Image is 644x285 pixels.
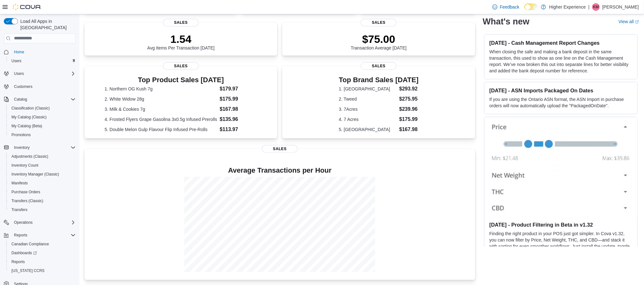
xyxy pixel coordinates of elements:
[9,122,45,130] a: My Catalog (Beta)
[11,163,38,168] span: Inventory Count
[6,179,78,188] button: Manifests
[6,196,78,205] button: Transfers (Classic)
[6,104,78,113] button: Classification (Classic)
[105,116,217,123] dt: 4. Frosted Flyers Grape Gasolina 3x0.5g Infused Prerolls
[351,33,407,50] div: Transaction Average [DATE]
[524,3,538,10] input: Dark Mode
[11,48,27,56] a: Home
[9,240,76,248] span: Canadian Compliance
[399,95,419,103] dd: $275.95
[490,222,632,228] h3: [DATE] - Product Filtering in Beta in v1.32
[14,50,24,55] span: Home
[1,82,78,91] button: Customers
[500,4,519,10] span: Feedback
[13,4,41,10] img: Cova
[9,162,76,169] span: Inventory Count
[11,219,76,226] span: Operations
[9,197,46,205] a: Transfers (Classic)
[9,131,33,139] a: Promotions
[9,179,76,187] span: Manifests
[361,19,396,26] span: Sales
[1,69,78,78] button: Users
[105,106,217,112] dt: 3. Milk & Cookies 7g
[9,170,76,178] span: Inventory Manager (Classic)
[9,249,39,257] a: Dashboards
[11,268,45,273] span: [US_STATE] CCRS
[9,104,52,112] a: Classification (Classic)
[9,113,49,121] a: My Catalog (Classic)
[9,162,41,169] a: Inventory Count
[9,57,76,65] span: Users
[9,153,76,160] span: Adjustments (Classic)
[9,188,76,196] span: Purchase Orders
[635,20,639,24] svg: External link
[147,33,215,50] div: Avg Items Per Transaction [DATE]
[11,123,42,129] span: My Catalog (Beta)
[483,17,530,27] h2: What's new
[220,85,257,93] dd: $179.97
[11,83,35,90] a: Customers
[14,233,27,238] span: Reports
[1,231,78,240] button: Reports
[11,83,76,90] span: Customers
[9,179,30,187] a: Manifests
[9,206,30,214] a: Transfers
[262,145,298,153] span: Sales
[9,206,76,214] span: Transfers
[399,126,419,133] dd: $167.98
[490,230,632,262] p: Finding the right product in your POS just got simpler. In Cova v1.32, you can now filter by Pric...
[105,126,217,133] dt: 5. Double Melon Gulp Flavour Flip Infused Pre-Rolls
[14,84,32,89] span: Customers
[9,104,76,112] span: Classification (Classic)
[6,240,78,249] button: Canadian Compliance
[6,113,78,122] button: My Catalog (Classic)
[163,19,199,26] span: Sales
[105,76,257,84] h3: Top Product Sales [DATE]
[9,258,76,266] span: Reports
[593,3,599,11] span: KM
[105,86,217,92] dt: 1. Northern OG Kush 7g
[602,3,639,11] p: [PERSON_NAME]
[11,231,76,239] span: Reports
[11,198,43,203] span: Transfers (Classic)
[339,96,397,102] dt: 2. Tweed
[351,33,407,45] p: $75.00
[6,170,78,179] button: Inventory Manager (Classic)
[490,1,522,13] a: Feedback
[6,152,78,161] button: Adjustments (Classic)
[11,242,49,247] span: Canadian Compliance
[14,71,24,76] span: Users
[11,154,48,159] span: Adjustments (Classic)
[1,218,78,227] button: Operations
[9,267,76,275] span: Washington CCRS
[147,33,215,45] p: 1.54
[9,197,76,205] span: Transfers (Classic)
[9,258,27,266] a: Reports
[11,70,76,77] span: Users
[549,3,586,11] p: Higher Experience
[11,231,30,239] button: Reports
[592,3,600,11] div: Kevin Martin
[6,205,78,214] button: Transfers
[339,116,397,123] dt: 4. 7 Acres
[524,10,525,10] span: Dark Mode
[9,113,76,121] span: My Catalog (Classic)
[11,58,21,63] span: Users
[11,189,40,195] span: Purchase Orders
[339,106,397,112] dt: 3. 7Acres
[11,106,50,111] span: Classification (Classic)
[6,122,78,130] button: My Catalog (Beta)
[1,47,78,56] button: Home
[11,259,25,264] span: Reports
[6,161,78,170] button: Inventory Count
[14,220,33,225] span: Operations
[490,40,632,46] h3: [DATE] - Cash Management Report Changes
[399,85,419,93] dd: $293.92
[6,249,78,257] a: Dashboards
[9,188,43,196] a: Purchase Orders
[220,116,257,123] dd: $135.96
[11,172,59,177] span: Inventory Manager (Classic)
[11,144,32,151] button: Inventory
[619,19,639,24] a: View allExternal link
[11,132,31,137] span: Promotions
